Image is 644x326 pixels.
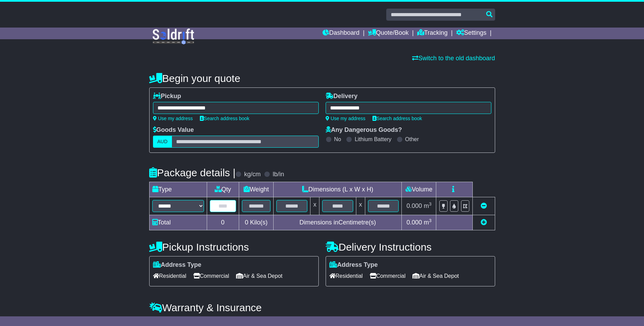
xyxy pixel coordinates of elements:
[405,136,419,143] label: Other
[244,171,260,178] label: kg/cm
[273,171,284,178] label: lb/in
[356,197,365,215] td: x
[412,55,495,62] a: Switch to the old dashboard
[329,271,363,281] span: Residential
[326,93,358,100] label: Delivery
[310,197,319,215] td: x
[372,116,422,121] a: Search address book
[193,271,229,281] span: Commercial
[236,271,283,281] span: Air & Sea Depot
[334,136,341,143] label: No
[355,136,391,143] label: Lithium Battery
[239,182,274,197] td: Weight
[149,73,495,84] h4: Begin your quote
[149,241,319,253] h4: Pickup Instructions
[207,215,239,230] td: 0
[424,202,432,209] span: m
[153,93,181,100] label: Pickup
[429,201,432,207] sup: 3
[417,28,448,39] a: Tracking
[245,219,248,226] span: 0
[274,215,402,230] td: Dimensions in Centimetre(s)
[153,116,193,121] a: Use my address
[412,271,459,281] span: Air & Sea Depot
[153,271,186,281] span: Residential
[239,215,274,230] td: Kilo(s)
[456,28,487,39] a: Settings
[329,261,378,269] label: Address Type
[149,302,495,313] h4: Warranty & Insurance
[207,182,239,197] td: Qty
[153,126,194,134] label: Goods Value
[149,215,207,230] td: Total
[407,202,422,209] span: 0.000
[424,219,432,226] span: m
[200,116,249,121] a: Search address book
[323,28,359,39] a: Dashboard
[326,116,366,121] a: Use my address
[370,271,406,281] span: Commercial
[149,167,236,178] h4: Package details |
[149,182,207,197] td: Type
[153,261,202,269] label: Address Type
[368,28,409,39] a: Quote/Book
[429,218,432,223] sup: 3
[402,182,436,197] td: Volume
[326,241,495,253] h4: Delivery Instructions
[153,136,172,148] label: AUD
[481,219,487,226] a: Add new item
[407,219,422,226] span: 0.000
[326,126,402,134] label: Any Dangerous Goods?
[274,182,402,197] td: Dimensions (L x W x H)
[481,202,487,209] a: Remove this item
